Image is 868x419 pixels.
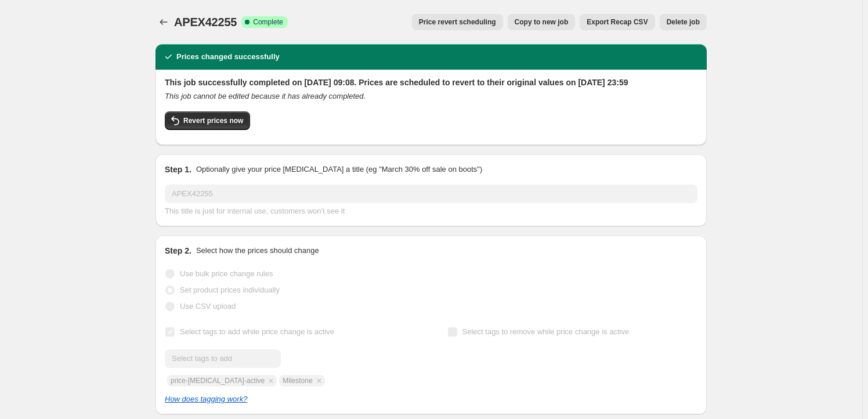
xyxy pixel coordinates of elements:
[165,77,697,88] h2: This job successfully completed on [DATE] 09:08. Prices are scheduled to revert to their original...
[253,17,283,27] span: Complete
[462,327,630,336] span: Select tags to remove while price change is active
[180,286,280,294] span: Set product prices individually
[508,14,576,30] button: Copy to new job
[183,116,243,125] span: Revert prices now
[196,164,482,175] p: Optionally give your price [MEDICAL_DATA] a title (eg "March 30% off sale on boots")
[667,17,700,27] span: Delete job
[196,245,319,257] p: Select how the prices should change
[165,164,191,175] h2: Step 1.
[165,245,191,257] h2: Step 2.
[660,14,707,30] button: Delete job
[165,349,281,368] input: Select tags to add
[165,207,345,215] span: This title is just for internal use, customers won't see it
[165,111,250,130] button: Revert prices now
[176,51,280,63] h2: Prices changed successfully
[580,14,654,30] button: Export Recap CSV
[180,302,236,310] span: Use CSV upload
[155,14,172,30] button: Price change jobs
[515,17,569,27] span: Copy to new job
[412,14,503,30] button: Price revert scheduling
[419,17,496,27] span: Price revert scheduling
[587,17,648,27] span: Export Recap CSV
[165,395,247,403] a: How does tagging work?
[165,185,697,203] input: 30% off holiday sale
[180,327,334,336] span: Select tags to add while price change is active
[165,92,366,100] i: This job cannot be edited because it has already completed.
[180,269,273,278] span: Use bulk price change rules
[174,16,237,28] span: APEX42255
